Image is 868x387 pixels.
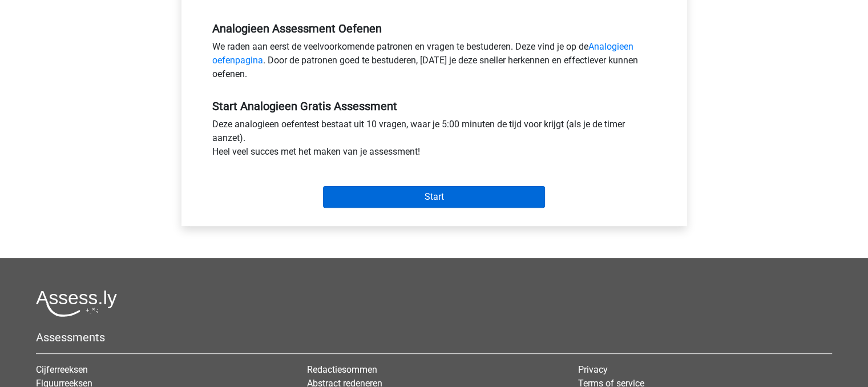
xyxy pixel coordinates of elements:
a: Cijferreeksen [36,364,88,375]
h5: Analogieen Assessment Oefenen [212,22,656,35]
h5: Assessments [36,330,832,344]
a: Redactiesommen [307,364,377,375]
img: Assessly logo [36,290,117,317]
input: Start [323,186,545,208]
div: We raden aan eerst de veelvoorkomende patronen en vragen te bestuderen. Deze vind je op de . Door... [204,40,665,86]
div: Deze analogieen oefentest bestaat uit 10 vragen, waar je 5:00 minuten de tijd voor krijgt (als je... [204,118,665,163]
a: Privacy [578,364,608,375]
h5: Start Analogieen Gratis Assessment [212,99,656,113]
